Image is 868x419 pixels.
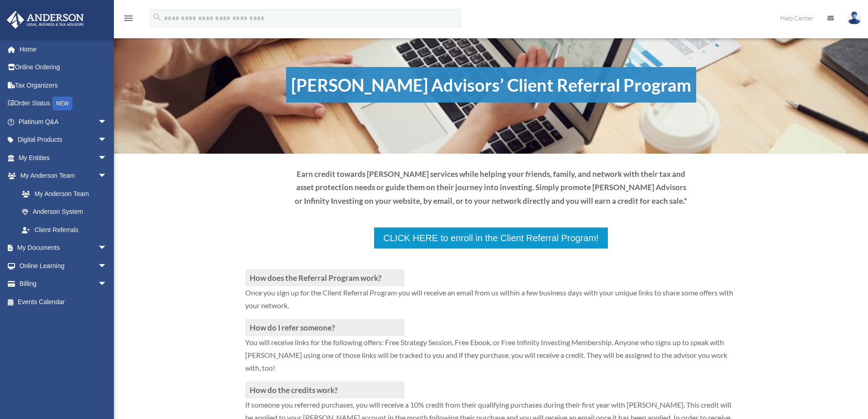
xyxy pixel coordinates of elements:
[98,149,116,167] span: arrow_drop_down
[98,257,116,275] span: arrow_drop_down
[6,94,121,113] a: Order StatusNEW
[52,97,72,110] div: NEW
[13,185,121,203] a: My Anderson Team
[286,67,696,103] h1: [PERSON_NAME] Advisors’ Client Referral Program
[847,11,861,25] img: User Pic
[98,113,116,131] span: arrow_drop_down
[6,257,121,275] a: Online Learningarrow_drop_down
[98,239,116,258] span: arrow_drop_down
[6,275,121,293] a: Billingarrow_drop_down
[6,293,121,311] a: Events Calendar
[123,16,134,24] a: menu
[152,12,162,22] i: search
[98,167,116,186] span: arrow_drop_down
[98,131,116,150] span: arrow_drop_down
[245,269,405,286] h3: How does the Referral Program work?
[98,275,116,294] span: arrow_drop_down
[6,40,121,58] a: Home
[294,167,688,208] p: Earn credit towards [PERSON_NAME] services while helping your friends, family, and network with t...
[13,221,116,239] a: Client Referrals
[245,336,737,382] p: You will receive links for the following offers: Free Strategy Session, Free Ebook, or Free Infin...
[6,149,121,167] a: My Entitiesarrow_drop_down
[373,227,608,249] a: CLICK HERE to enroll in the Client Referral Program!
[6,113,121,131] a: Platinum Q&Aarrow_drop_down
[245,382,405,398] h3: How do the credits work?
[4,11,87,29] img: Anderson Advisors Platinum Portal
[123,13,134,24] i: menu
[13,203,121,221] a: Anderson System
[245,286,737,319] p: Once you sign up for the Client Referral Program you will receive an email from us within a few b...
[245,319,405,336] h3: How do I refer someone?
[6,239,121,257] a: My Documentsarrow_drop_down
[6,167,121,185] a: My Anderson Teamarrow_drop_down
[6,76,121,94] a: Tax Organizers
[6,58,121,77] a: Online Ordering
[6,131,121,149] a: Digital Productsarrow_drop_down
